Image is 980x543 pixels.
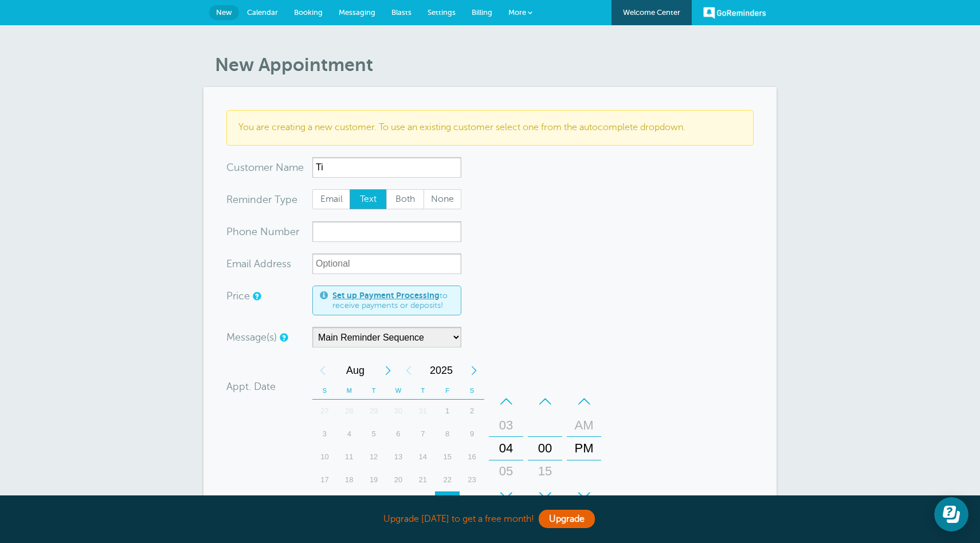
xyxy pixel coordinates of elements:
span: Both [387,190,424,209]
div: 27 [386,491,411,514]
div: Monday, July 28 [337,400,362,423]
div: 18 [337,468,362,491]
div: Monday, August 4 [337,423,362,446]
input: Optional [312,253,461,274]
th: S [312,382,337,400]
div: Thursday, July 31 [410,400,435,423]
label: Text [350,189,387,210]
label: Appt. Date [226,381,276,392]
div: Friday, August 8 [435,423,460,446]
div: 04 [492,437,520,460]
div: 8 [435,423,460,446]
div: 06 [492,483,520,506]
div: Next Month [378,359,398,382]
div: Wednesday, August 27 [386,491,411,514]
span: il Add [246,259,273,269]
span: Ema [226,259,246,269]
span: New [216,8,232,17]
span: Blasts [391,8,411,17]
div: 16 [460,446,484,468]
div: Wednesday, August 20 [386,468,411,491]
div: 29 [435,491,460,514]
div: mber [226,221,312,242]
th: F [435,382,460,400]
div: Wednesday, August 6 [386,423,411,446]
div: Tuesday, August 19 [362,468,386,491]
div: 15 [531,460,559,483]
div: 17 [312,468,337,491]
div: 5 [362,423,386,446]
div: Hours [489,390,523,507]
div: 4 [337,423,362,446]
span: Booking [294,8,323,17]
div: 03 [492,414,520,437]
div: 19 [362,468,386,491]
div: ress [226,253,312,274]
span: More [508,8,526,17]
div: Previous Month [312,359,333,382]
div: Thursday, August 14 [410,446,435,468]
div: PM [570,437,598,460]
div: Monday, August 25 [337,491,362,514]
p: You are creating a new customer. To use an existing customer select one from the autocomplete dro... [238,122,742,133]
div: 30 [386,400,411,423]
span: tomer N [245,162,284,173]
div: 05 [492,460,520,483]
div: 15 [435,446,460,468]
span: Settings [428,8,456,17]
div: 25 [337,491,362,514]
div: Sunday, August 17 [312,468,337,491]
div: Upgrade [DATE] to get a free month! [203,507,777,532]
span: 2025 [419,359,464,382]
div: Friday, August 15 [435,446,460,468]
th: T [410,382,435,400]
a: Simple templates and custom messages will use the reminder schedule set under Settings > Reminder... [280,334,287,341]
div: Sunday, August 24 [312,491,337,514]
span: Cus [226,162,245,173]
div: Minutes [528,390,562,507]
div: Sunday, August 10 [312,446,337,468]
div: 22 [435,468,460,491]
label: Both [386,189,424,210]
label: Reminder Type [226,194,297,205]
span: Text [350,190,387,209]
div: Sunday, August 3 [312,423,337,446]
div: 31 [410,400,435,423]
div: 23 [460,468,484,491]
div: Previous Year [398,359,419,382]
div: Saturday, August 30 [460,491,484,514]
div: Saturday, August 16 [460,446,484,468]
span: None [424,190,461,209]
div: Tuesday, August 5 [362,423,386,446]
a: Set up Payment Processing [332,291,440,300]
div: 6 [386,423,411,446]
div: Friday, August 22 [435,468,460,491]
span: Pho [226,226,245,237]
span: Calendar [247,8,278,17]
div: Thursday, August 7 [410,423,435,446]
div: 30 [531,483,559,506]
div: 9 [460,423,484,446]
div: Friday, August 29 [435,491,460,514]
div: Wednesday, July 30 [386,400,411,423]
div: 30 [460,491,484,514]
div: 14 [410,446,435,468]
div: Tuesday, July 29 [362,400,386,423]
div: ame [226,157,312,178]
div: 7 [410,423,435,446]
span: Messaging [339,8,375,17]
div: 13 [386,446,411,468]
div: AM [570,414,598,437]
div: 24 [312,491,337,514]
div: 27 [312,400,337,423]
div: 2 [460,400,484,423]
div: 28 [337,400,362,423]
div: 12 [362,446,386,468]
h1: New Appointment [215,54,777,76]
label: Email [312,189,350,210]
div: 00 [531,437,559,460]
div: Today, Thursday, August 28 [410,491,435,514]
span: Email [313,190,350,209]
div: Wednesday, August 13 [386,446,411,468]
label: Message(s) [226,332,277,342]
